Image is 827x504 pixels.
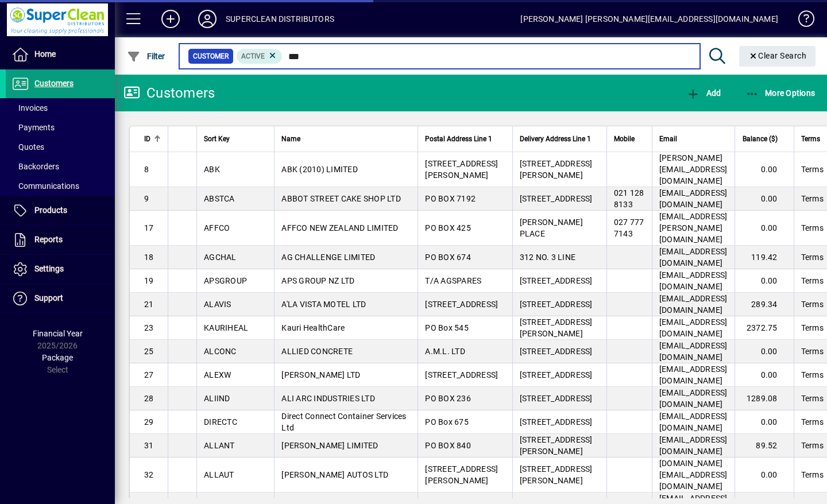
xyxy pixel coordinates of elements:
[801,416,824,428] span: Terms
[204,276,247,285] span: APSGROUP
[144,223,154,232] span: 17
[735,458,794,493] td: 0.00
[204,323,248,332] span: KAURIHEAL
[281,133,300,145] span: Name
[683,83,724,103] button: Add
[659,247,728,267] span: [EMAIL_ADDRESS][DOMAIN_NAME]
[34,264,64,273] span: Settings
[659,412,728,432] span: [EMAIL_ADDRESS][DOMAIN_NAME]
[659,133,677,145] span: Email
[144,133,150,145] span: ID
[11,103,48,113] span: Invoices
[144,470,154,479] span: 32
[735,187,794,211] td: 0.00
[144,441,154,450] span: 31
[124,46,168,67] button: Filter
[520,159,593,180] span: [STREET_ADDRESS][PERSON_NAME]
[735,269,794,293] td: 0.00
[735,340,794,363] td: 0.00
[801,275,824,286] span: Terms
[659,153,728,185] span: [PERSON_NAME][EMAIL_ADDRESS][DOMAIN_NAME]
[659,435,728,456] span: [EMAIL_ADDRESS][DOMAIN_NAME]
[520,10,778,28] div: [PERSON_NAME] [PERSON_NAME][EMAIL_ADDRESS][DOMAIN_NAME]
[226,10,334,28] div: SUPERCLEAN DISTRIBUTORS
[144,347,154,356] span: 25
[739,46,816,67] button: Clear
[686,88,721,98] span: Add
[425,133,492,145] span: Postal Address Line 1
[801,369,824,381] span: Terms
[34,49,56,59] span: Home
[659,388,728,409] span: [EMAIL_ADDRESS][DOMAIN_NAME]
[735,246,794,269] td: 119.42
[204,300,231,309] span: ALAVIS
[735,293,794,316] td: 289.34
[204,470,234,479] span: ALLAUT
[204,417,237,427] span: DIRECTC
[520,394,593,403] span: [STREET_ADDRESS]
[659,188,728,209] span: [EMAIL_ADDRESS][DOMAIN_NAME]
[520,300,593,309] span: [STREET_ADDRESS]
[659,341,728,362] span: [EMAIL_ADDRESS][DOMAIN_NAME]
[801,440,824,451] span: Terms
[281,347,353,356] span: ALLIED CONCRETE
[281,276,354,285] span: APS GROUP NZ LTD
[520,417,593,427] span: [STREET_ADDRESS]
[425,370,498,379] span: [STREET_ADDRESS]
[801,322,824,334] span: Terms
[735,410,794,434] td: 0.00
[34,235,63,244] span: Reports
[204,194,235,203] span: ABSTCA
[193,51,229,62] span: Customer
[281,370,360,379] span: [PERSON_NAME] LTD
[144,253,154,262] span: 18
[735,387,794,410] td: 1289.08
[123,84,215,102] div: Customers
[425,194,476,203] span: PO BOX 7192
[520,218,583,238] span: [PERSON_NAME] PLACE
[520,435,593,456] span: [STREET_ADDRESS][PERSON_NAME]
[425,159,498,180] span: [STREET_ADDRESS][PERSON_NAME]
[801,251,824,263] span: Terms
[281,441,378,450] span: [PERSON_NAME] LIMITED
[520,194,593,203] span: [STREET_ADDRESS]
[425,464,498,485] span: [STREET_ADDRESS][PERSON_NAME]
[144,133,161,145] div: ID
[34,79,74,88] span: Customers
[189,9,226,29] button: Profile
[33,329,83,338] span: Financial Year
[241,52,265,60] span: Active
[204,165,220,174] span: ABK
[743,83,818,103] button: More Options
[281,412,406,432] span: Direct Connect Container Services Ltd
[144,370,154,379] span: 27
[34,293,63,303] span: Support
[281,253,375,262] span: AG CHALLENGE LIMITED
[735,316,794,340] td: 2372.75
[144,276,154,285] span: 19
[204,347,237,356] span: ALCONC
[790,2,813,40] a: Knowledge Base
[6,196,115,225] a: Products
[520,464,593,485] span: [STREET_ADDRESS][PERSON_NAME]
[425,300,498,309] span: [STREET_ADDRESS]
[520,253,576,262] span: 312 NO. 3 LINE
[6,118,115,137] a: Payments
[6,137,115,157] a: Quotes
[801,346,824,357] span: Terms
[204,394,230,403] span: ALIIND
[801,133,820,145] span: Terms
[204,133,230,145] span: Sort Key
[614,218,644,238] span: 027 777 7143
[237,49,283,64] mat-chip: Activation Status: Active
[425,276,481,285] span: T/A AGSPARES
[659,270,728,291] span: [EMAIL_ADDRESS][DOMAIN_NAME]
[614,188,644,209] span: 021 128 8133
[281,394,375,403] span: ALI ARC INDUSTRIES LTD
[11,181,79,191] span: Communications
[144,300,154,309] span: 21
[42,353,73,362] span: Package
[6,98,115,118] a: Invoices
[748,51,807,60] span: Clear Search
[659,459,728,491] span: [DOMAIN_NAME][EMAIL_ADDRESS][DOMAIN_NAME]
